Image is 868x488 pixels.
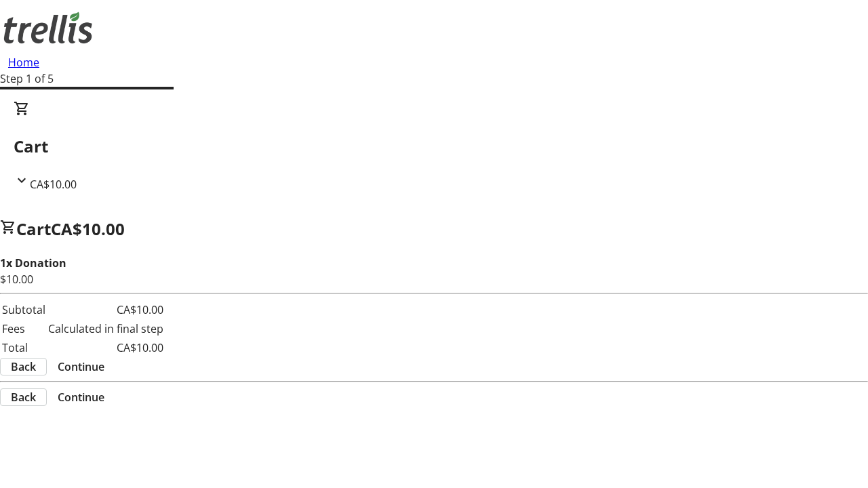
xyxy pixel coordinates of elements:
[1,339,46,357] td: Total
[51,218,125,240] span: CA$10.00
[47,320,164,338] td: Calculated in final step
[47,359,115,375] button: Continue
[14,100,854,192] div: CartCA$10.00
[58,359,104,375] span: Continue
[16,218,51,240] span: Cart
[1,320,46,338] td: Fees
[47,389,115,405] button: Continue
[58,389,104,405] span: Continue
[47,339,164,357] td: CA$10.00
[11,389,36,405] span: Back
[1,301,46,319] td: Subtotal
[14,134,854,159] h2: Cart
[11,359,36,375] span: Back
[30,177,77,192] span: CA$10.00
[47,301,164,319] td: CA$10.00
